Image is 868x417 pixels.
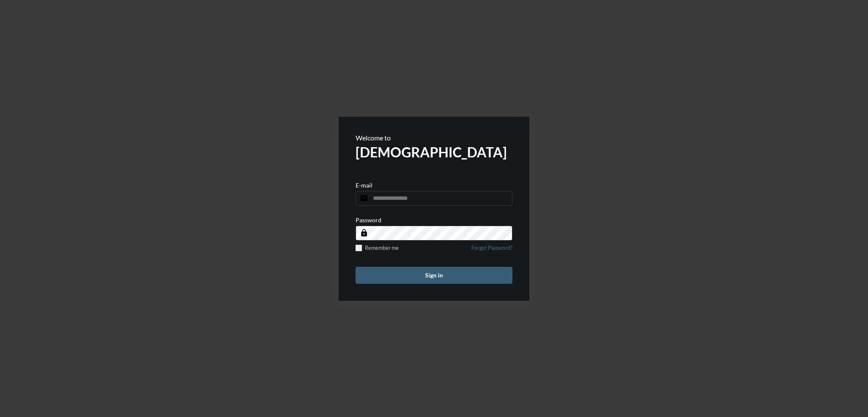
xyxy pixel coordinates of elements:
button: Sign in [356,267,512,284]
p: E-mail [356,182,373,189]
h2: [DEMOGRAPHIC_DATA] [356,144,512,160]
p: Password [356,216,381,224]
a: Forgot Password? [471,245,512,256]
p: Welcome to [356,134,512,142]
label: Remember me [356,245,399,251]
